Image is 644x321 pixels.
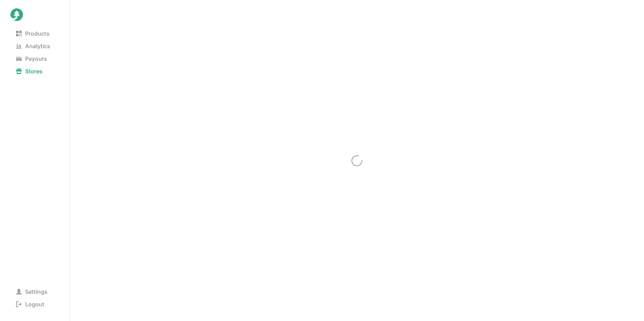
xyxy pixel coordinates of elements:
span: Products [10,29,55,38]
span: Settings [10,287,53,297]
span: Stores [10,66,48,76]
span: Payouts [10,54,53,64]
span: Analytics [10,41,56,51]
span: Logout [10,299,50,309]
